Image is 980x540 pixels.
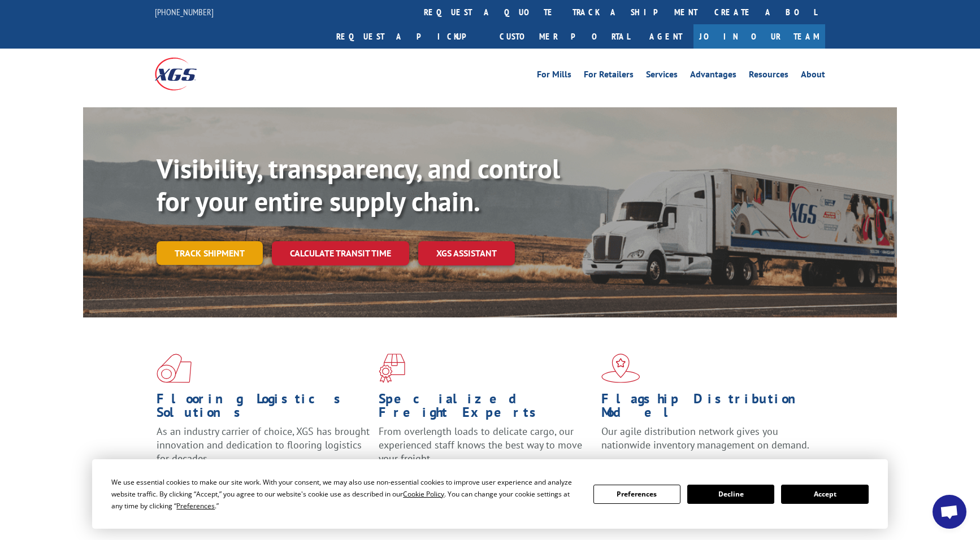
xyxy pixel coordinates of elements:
img: xgs-icon-flagship-distribution-model-red [601,354,640,383]
img: xgs-icon-total-supply-chain-intelligence-red [157,354,192,383]
img: xgs-icon-focused-on-flooring-red [379,354,405,383]
a: For Mills [537,70,571,82]
a: Services [646,70,678,82]
a: XGS ASSISTANT [418,241,515,265]
a: [PHONE_NUMBER] [155,6,214,18]
div: Open chat [933,495,966,529]
span: Preferences [176,501,215,511]
h1: Specialized Freight Experts [379,392,592,425]
p: From overlength loads to delicate cargo, our experienced staff knows the best way to move your fr... [379,425,592,475]
span: As an industry carrier of choice, XGS has brought innovation and dedication to flooring logistics... [157,425,370,465]
a: Advantages [690,70,736,82]
span: Cookie Policy [403,489,444,499]
div: Cookie Consent Prompt [92,459,888,529]
a: Track shipment [157,241,263,265]
a: Resources [749,70,788,82]
h1: Flagship Distribution Model [601,392,815,425]
a: Customer Portal [491,24,638,49]
a: Calculate transit time [272,241,409,265]
h1: Flooring Logistics Solutions [157,392,370,425]
span: Our agile distribution network gives you nationwide inventory management on demand. [601,425,809,451]
button: Accept [781,485,868,504]
div: We use essential cookies to make our site work. With your consent, we may also use non-essential ... [111,476,579,512]
b: Visibility, transparency, and control for your entire supply chain. [157,151,560,219]
a: About [801,70,825,82]
a: Agent [638,24,693,49]
button: Decline [687,485,774,504]
a: Request a pickup [328,24,491,49]
a: For Retailers [584,70,634,82]
a: Join Our Team [693,24,825,49]
button: Preferences [593,485,680,504]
